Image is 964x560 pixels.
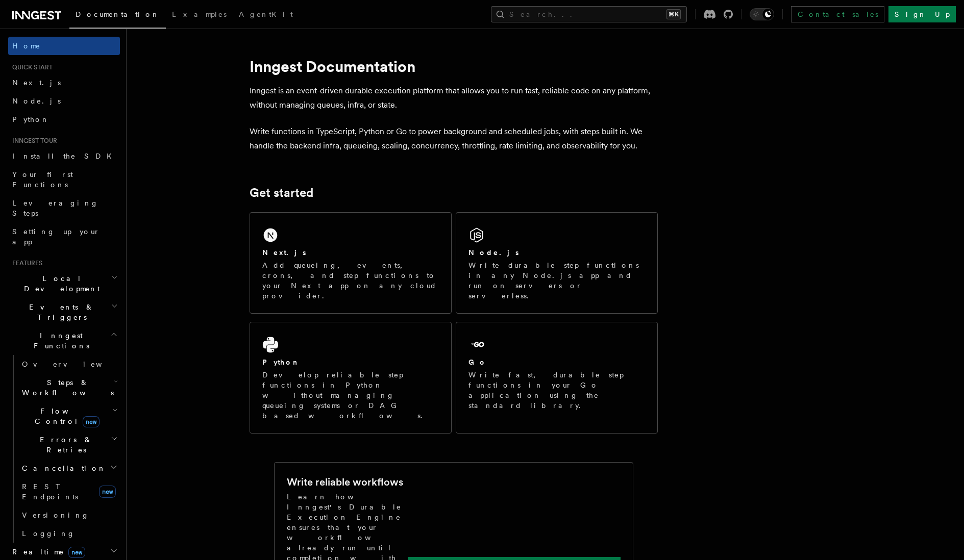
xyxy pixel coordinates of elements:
span: Cancellation [18,463,106,473]
a: REST Endpointsnew [18,477,120,506]
a: Setting up your app [8,222,120,251]
a: Home [8,37,120,55]
p: Inngest is an event-driven durable execution platform that allows you to run fast, reliable code ... [250,84,658,112]
button: Cancellation [18,459,120,477]
button: Local Development [8,269,120,298]
div: Inngest Functions [8,355,120,543]
span: Home [12,41,41,51]
a: Leveraging Steps [8,194,120,222]
span: Local Development [8,273,111,294]
p: Write fast, durable step functions in your Go application using the standard library. [468,370,645,411]
h2: Go [468,357,487,367]
a: PythonDevelop reliable step functions in Python without managing queueing systems or DAG based wo... [250,322,452,434]
span: Node.js [12,97,61,105]
span: Logging [22,529,75,538]
a: Examples [166,3,233,28]
span: REST Endpoints [22,482,78,501]
span: new [83,416,100,427]
span: Events & Triggers [8,302,111,322]
a: Install the SDK [8,147,120,165]
h2: Node.js [468,247,519,258]
span: Realtime [8,547,85,557]
span: Features [8,259,42,267]
a: Node.js [8,92,120,110]
span: Inngest Functions [8,330,110,351]
span: Examples [172,10,227,18]
a: Logging [18,524,120,543]
button: Events & Triggers [8,298,120,326]
span: Quick start [8,63,53,71]
a: Python [8,110,120,129]
a: Sign Up [888,6,956,22]
span: Flow Control [18,406,112,426]
button: Errors & Retries [18,430,120,459]
a: Versioning [18,506,120,524]
a: Your first Functions [8,165,120,194]
span: Errors & Retries [18,435,111,455]
h2: Python [262,357,300,367]
a: Documentation [69,3,166,29]
h2: Write reliable workflows [287,475,403,489]
button: Search...⌘K [491,6,687,22]
button: Toggle dark mode [750,8,774,20]
button: Inngest Functions [8,326,120,355]
p: Develop reliable step functions in Python without managing queueing systems or DAG based workflows. [262,370,439,421]
a: Overview [18,355,120,373]
span: Inngest tour [8,137,57,145]
span: Your first Functions [12,170,73,189]
a: Node.jsWrite durable step functions in any Node.js app and run on servers or serverless. [456,212,658,314]
h2: Next.js [262,247,306,258]
h1: Inngest Documentation [250,57,658,75]
button: Flow Controlnew [18,402,120,430]
span: Leveraging Steps [12,199,98,217]
a: GoWrite fast, durable step functions in your Go application using the standard library. [456,322,658,434]
span: Install the SDK [12,152,118,160]
a: Next.jsAdd queueing, events, crons, and step functions to your Next app on any cloud provider. [250,212,452,314]
span: AgentKit [239,10,293,18]
span: new [68,547,85,558]
p: Add queueing, events, crons, and step functions to your Next app on any cloud provider. [262,260,439,301]
p: Write functions in TypeScript, Python or Go to power background and scheduled jobs, with steps bu... [250,124,658,153]
span: Versioning [22,511,89,519]
a: Contact sales [791,6,884,22]
span: Overview [22,360,127,368]
span: Python [12,115,50,123]
a: Next.js [8,73,120,92]
span: Next.js [12,79,61,87]
span: Steps & Workflows [18,377,114,398]
a: Get started [250,186,313,200]
span: Documentation [76,10,160,18]
a: AgentKit [233,3,299,28]
span: new [99,486,116,498]
button: Steps & Workflows [18,373,120,402]
p: Write durable step functions in any Node.js app and run on servers or serverless. [468,260,645,301]
kbd: ⌘K [666,9,681,19]
span: Setting up your app [12,227,100,246]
